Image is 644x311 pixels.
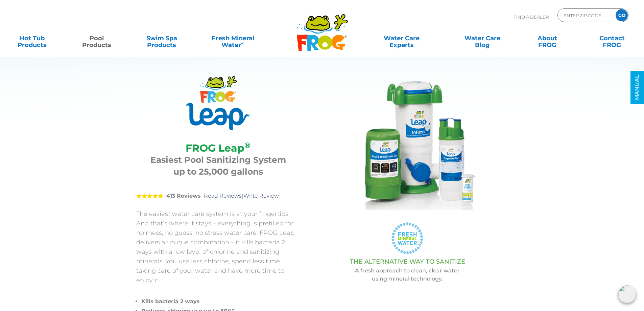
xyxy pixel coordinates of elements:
img: openIcon [618,285,636,303]
span: 5 [136,193,163,199]
p: A fresh approach to clean, clear water using mineral technology. [317,267,498,283]
h2: FROG Leap [145,142,292,154]
sup: ® [244,140,251,150]
a: Read Reviews [204,193,242,199]
a: MANUAL [630,71,644,104]
div: | [136,183,300,209]
strong: 413 Reviews [166,193,201,199]
li: Kills bacteria 2 ways [141,297,300,306]
a: AboutFROG [522,31,572,45]
a: Water CareExperts [361,31,443,45]
input: GO [616,9,628,21]
input: Zip Code Form [563,10,609,20]
a: Water CareBlog [457,31,507,45]
a: Write Review [243,193,279,199]
h3: Easiest Pool Sanitizing System up to 25,000 gallons [145,154,292,178]
a: Hot TubProducts [7,31,57,45]
a: PoolProducts [72,31,122,45]
a: Swim SpaProducts [137,31,187,45]
h3: THE ALTERNATIVE WAY TO SANITIZE [317,258,498,265]
a: Fresh MineralWater∞ [201,31,264,45]
p: The easiest water care system is at your fingertips. And that’s where it stays – everything is pr... [136,209,300,285]
img: Product Logo [186,76,250,130]
a: ContactFROG [587,31,637,45]
p: Find A Dealer [514,8,549,25]
sup: ∞ [241,40,244,46]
